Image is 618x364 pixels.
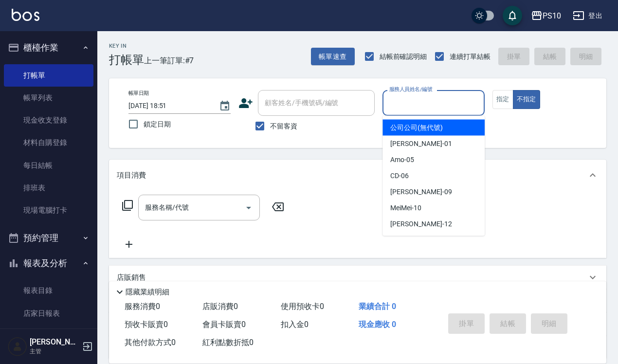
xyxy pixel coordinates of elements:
[109,43,144,49] h2: Key In
[390,123,443,133] span: 公司公司 (無代號)
[117,170,146,181] p: 項目消費
[390,139,452,149] span: [PERSON_NAME] -01
[4,109,93,131] a: 現金收支登錄
[281,302,324,311] span: 使用預收卡 0
[4,302,93,325] a: 店家日報表
[12,9,39,21] img: Logo
[202,320,246,329] span: 會員卡販賣 0
[569,7,606,25] button: 登出
[202,302,238,311] span: 店販消費 0
[527,6,565,26] button: PS10
[213,94,236,118] button: Choose date, selected date is 2025-09-06
[4,64,93,87] a: 打帳單
[30,337,79,347] h5: [PERSON_NAME]
[492,90,513,109] button: 指定
[117,273,146,283] p: 店販銷售
[390,171,409,181] span: CD -06
[359,320,396,329] span: 現金應收 0
[109,53,144,67] h3: 打帳單
[144,119,171,129] span: 鎖定日期
[359,302,396,311] span: 業績合計 0
[450,52,491,62] span: 連續打單結帳
[311,48,355,66] button: 帳單速查
[4,279,93,302] a: 報表目錄
[4,325,93,347] a: 互助日報表
[125,320,168,329] span: 預收卡販賣 0
[503,6,522,25] button: save
[8,337,27,356] img: Person
[125,302,160,311] span: 服務消費 0
[4,131,93,154] a: 材料自購登錄
[380,52,427,62] span: 結帳前確認明細
[4,87,93,109] a: 帳單列表
[281,320,309,329] span: 扣入金 0
[30,347,79,356] p: 主管
[4,199,93,221] a: 現場電腦打卡
[4,154,93,177] a: 每日結帳
[109,266,606,289] div: 店販銷售
[128,98,209,114] input: YYYY/MM/DD hh:mm
[270,121,297,131] span: 不留客資
[543,10,561,22] div: PS10
[390,203,421,213] span: MeiMei -10
[241,200,256,216] button: Open
[109,160,606,191] div: 項目消費
[390,219,452,229] span: [PERSON_NAME] -12
[144,55,194,67] span: 上一筆訂單:#7
[513,90,540,109] button: 不指定
[390,155,414,165] span: Amo -05
[390,187,452,197] span: [PERSON_NAME] -09
[128,90,149,97] label: 帳單日期
[4,35,93,60] button: 櫃檯作業
[125,338,176,347] span: 其他付款方式 0
[4,251,93,276] button: 報表及分析
[126,287,169,297] p: 隱藏業績明細
[4,177,93,199] a: 排班表
[389,86,432,93] label: 服務人員姓名/編號
[202,338,254,347] span: 紅利點數折抵 0
[4,225,93,251] button: 預約管理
